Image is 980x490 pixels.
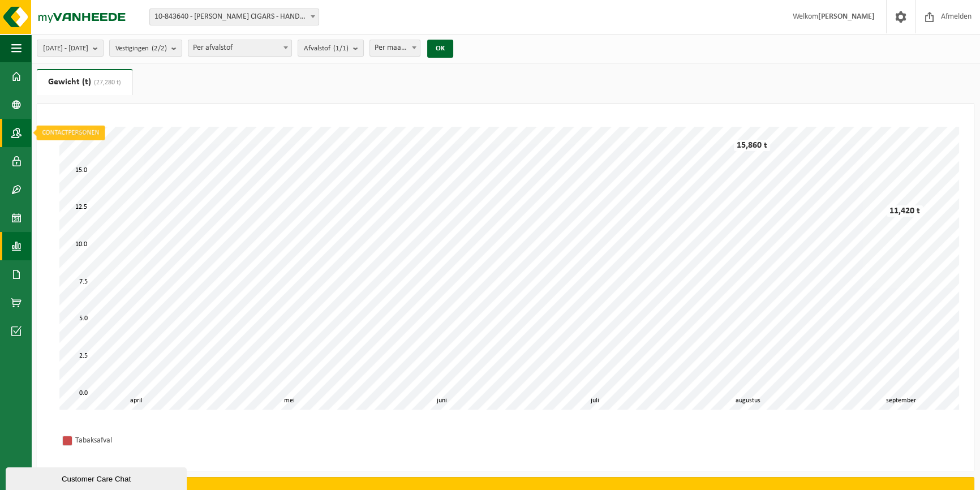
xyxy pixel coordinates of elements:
span: 10-843640 - J. CORTÈS CIGARS - HANDZAME [150,9,319,25]
span: Per maand [369,40,421,57]
span: Per afvalstof [188,40,292,57]
div: 15,860 t [734,140,770,151]
span: Per afvalstof [188,40,291,56]
count: (1/1) [333,45,349,52]
span: Afvalstof [304,40,349,57]
span: (27,280 t) [91,79,121,86]
span: 10-843640 - J. CORTÈS CIGARS - HANDZAME [149,8,319,25]
div: Tabaksafval [75,433,222,448]
a: Gewicht (t) [37,69,132,95]
button: Vestigingen(2/2) [109,40,182,57]
button: OK [427,40,453,58]
div: 11,420 t [887,205,923,217]
button: Afvalstof(1/1) [298,40,364,57]
button: [DATE] - [DATE] [37,40,104,57]
span: [DATE] - [DATE] [43,40,88,57]
iframe: chat widget [6,465,189,490]
span: Per maand [370,40,420,56]
span: Vestigingen [115,40,167,57]
count: (2/2) [152,45,167,52]
strong: [PERSON_NAME] [818,12,875,21]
